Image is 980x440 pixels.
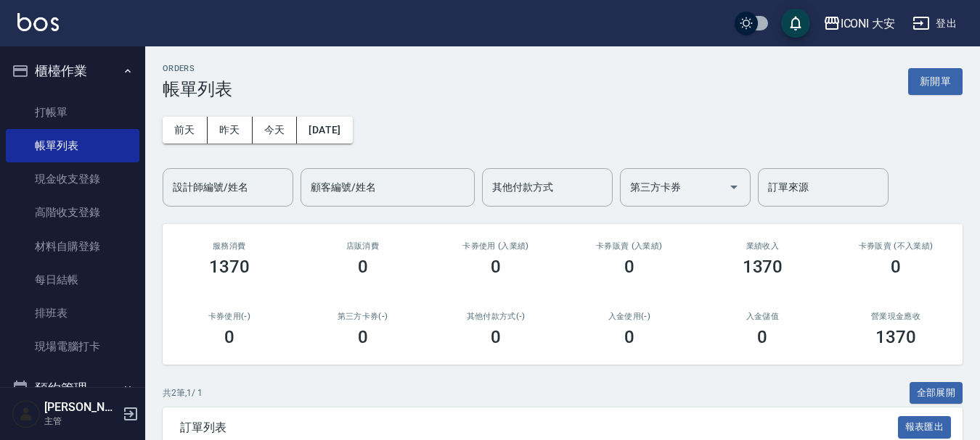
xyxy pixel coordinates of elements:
a: 報表匯出 [898,420,952,433]
h2: 店販消費 [314,241,412,251]
p: 共 2 筆, 1 / 1 [163,386,203,399]
a: 帳單列表 [6,129,139,162]
button: 櫃檯作業 [6,52,139,90]
button: 預約管理 [6,370,139,407]
h2: 入金儲值 [714,312,812,321]
span: 訂單列表 [180,420,898,435]
h3: 0 [624,327,634,347]
h3: 0 [757,327,767,347]
h3: 服務消費 [180,241,279,251]
h3: 0 [358,327,368,347]
a: 材料自購登錄 [6,230,139,263]
h3: 1370 [875,327,916,347]
h3: 1370 [743,257,783,277]
button: 前天 [163,117,208,144]
h3: 帳單列表 [163,79,232,99]
h2: 業績收入 [714,241,812,251]
a: 新開單 [908,74,963,88]
a: 排班表 [6,296,139,330]
h2: 卡券使用 (入業績) [446,241,545,251]
h2: 第三方卡券(-) [314,312,412,321]
button: 登出 [907,10,963,37]
h2: ORDERS [163,64,232,73]
h2: 卡券使用(-) [180,312,279,321]
h3: 0 [624,257,634,277]
h2: 營業現金應收 [846,312,945,321]
a: 打帳單 [6,96,139,129]
h3: 0 [491,327,501,347]
p: 主管 [44,415,118,428]
a: 高階收支登錄 [6,196,139,229]
button: save [781,9,810,38]
h3: 0 [491,257,501,277]
button: 新開單 [908,68,963,95]
a: 現金收支登錄 [6,162,139,196]
h5: [PERSON_NAME] [44,400,118,415]
button: 報表匯出 [898,416,952,439]
h3: 0 [891,257,901,277]
a: 現場電腦打卡 [6,330,139,363]
button: ICONI 大安 [817,9,902,38]
h2: 入金使用(-) [580,312,679,321]
h2: 卡券販賣 (入業績) [580,241,679,251]
h2: 其他付款方式(-) [446,312,545,321]
button: 昨天 [208,117,253,144]
img: Person [12,399,41,428]
h3: 1370 [209,257,250,277]
a: 每日結帳 [6,263,139,296]
button: Open [722,175,746,199]
button: 全部展開 [910,382,963,404]
button: 今天 [253,117,298,144]
h3: 0 [358,257,368,277]
button: [DATE] [297,117,352,144]
img: Logo [17,13,59,31]
div: ICONI 大安 [841,14,896,33]
h2: 卡券販賣 (不入業績) [846,241,945,251]
h3: 0 [224,327,234,347]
